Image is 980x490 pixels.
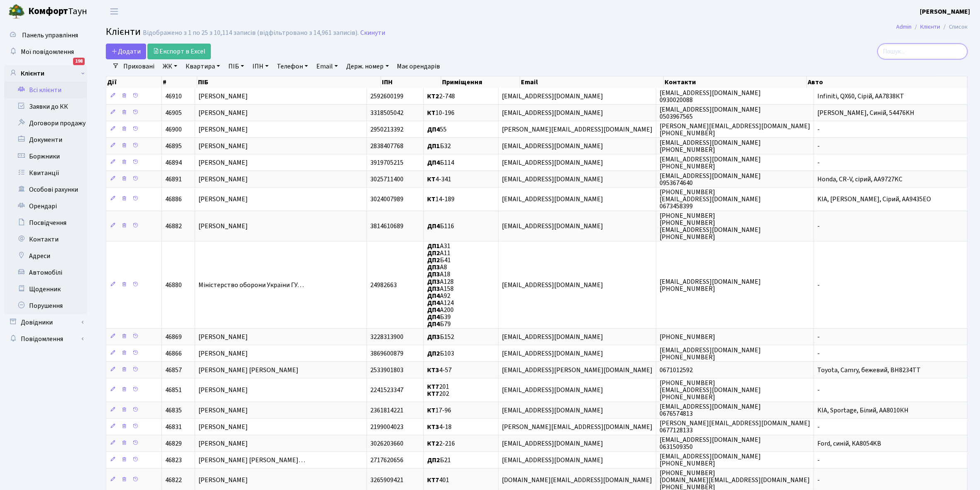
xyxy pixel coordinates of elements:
a: Email [313,59,341,73]
span: [PERSON_NAME] [198,385,248,395]
span: [EMAIL_ADDRESS][DOMAIN_NAME] 0953674640 [660,171,761,188]
span: 3024007989 [370,195,403,204]
span: [EMAIL_ADDRESS][PERSON_NAME][DOMAIN_NAME] [502,366,653,375]
a: Довідники [4,314,87,331]
span: [PERSON_NAME][EMAIL_ADDRESS][DOMAIN_NAME] 0677128133 [660,419,810,435]
span: [PERSON_NAME] [198,349,248,358]
a: Приховані [120,59,158,73]
th: Email [520,76,664,88]
span: 46822 [165,475,182,485]
a: Контакти [4,231,87,248]
span: 46895 [165,141,182,151]
span: [PERSON_NAME] [198,422,248,431]
a: Панель управління [4,27,87,44]
span: 46851 [165,385,182,395]
b: ДП2 [427,349,440,358]
span: - [817,456,820,465]
a: Адреси [4,248,87,264]
a: Договори продажу [4,115,87,132]
span: 3228313900 [370,332,403,341]
a: Повідомлення [4,331,87,347]
span: [PERSON_NAME] [198,125,248,134]
span: 10-196 [427,108,455,117]
a: Документи [4,132,87,148]
a: Порушення [4,297,87,314]
a: Має орендарів [394,59,444,73]
th: # [162,76,198,88]
li: Список [940,22,968,32]
a: Боржники [4,148,87,165]
b: КТ3 [427,422,439,431]
span: 2361814221 [370,406,403,415]
span: - [817,158,820,167]
a: Щоденник [4,281,87,297]
b: КТ [427,108,435,117]
span: [EMAIL_ADDRESS][DOMAIN_NAME] [502,92,603,101]
span: 2199004023 [370,422,403,431]
b: КТ [427,175,435,184]
span: Ford, синій, KA8054KB [817,439,881,448]
span: 46910 [165,92,182,101]
span: [PERSON_NAME] [198,475,248,485]
span: Таун [28,5,87,19]
span: [PERSON_NAME] [198,175,248,184]
b: ДП2 [427,456,440,465]
b: КТ2 [427,439,439,448]
span: 2950213392 [370,125,403,134]
a: Особові рахунки [4,181,87,198]
span: А31 А11 Б41 А8 А18 А128 А158 А92 А124 А200 Б39 Б79 [427,241,454,329]
button: Переключити навігацію [104,5,125,18]
a: Телефон [274,59,311,73]
span: Б116 [427,222,454,231]
span: 0671012592 [660,366,693,375]
a: Автомобілі [4,264,87,281]
span: [EMAIL_ADDRESS][DOMAIN_NAME] 0676574813 [660,402,761,418]
a: Експорт в Excel [147,44,211,59]
span: Б114 [427,158,454,167]
nav: breadcrumb [884,18,980,36]
a: Заявки до КК [4,98,87,115]
span: 55 [427,125,447,134]
span: 46886 [165,195,182,204]
span: 46894 [165,158,182,167]
span: [PERSON_NAME][EMAIL_ADDRESS][DOMAIN_NAME] [PHONE_NUMBER] [660,122,810,138]
span: 46891 [165,175,182,184]
a: ПІБ [225,59,247,73]
span: [EMAIL_ADDRESS][DOMAIN_NAME] [502,332,603,341]
span: [PERSON_NAME] [198,332,248,341]
th: Дії [106,76,162,88]
span: Honda, CR-V, сірий, AA9727KC [817,175,902,184]
b: [PERSON_NAME] [920,7,970,16]
a: Держ. номер [343,59,392,73]
span: 2592600199 [370,92,403,101]
span: [PERSON_NAME], Синій, 54476KH [817,108,914,117]
b: ДП4 [427,222,440,231]
b: ДП3 [427,263,440,272]
b: ДП3 [427,284,440,293]
div: Відображено з 1 по 25 з 10,114 записів (відфільтровано з 14,961 записів). [143,29,359,37]
a: Всі клієнти [4,82,87,98]
a: Додати [106,44,146,59]
span: 46835 [165,406,182,415]
span: 17-96 [427,406,451,415]
span: [EMAIL_ADDRESS][DOMAIN_NAME] [502,158,603,167]
a: Admin [896,22,912,31]
span: [EMAIL_ADDRESS][DOMAIN_NAME] [502,195,603,204]
span: 401 [427,475,449,485]
span: 3026203660 [370,439,403,448]
span: 46882 [165,222,182,231]
span: 3318505042 [370,108,403,117]
span: 3814610689 [370,222,403,231]
span: - [817,280,820,290]
b: КТ3 [427,366,439,375]
span: 46831 [165,422,182,431]
span: [PERSON_NAME][EMAIL_ADDRESS][DOMAIN_NAME] [502,125,653,134]
span: [PERSON_NAME] [PERSON_NAME] [198,366,298,375]
span: [PHONE_NUMBER] [PHONE_NUMBER] [EMAIL_ADDRESS][DOMAIN_NAME] [PHONE_NUMBER] [660,211,761,241]
b: КТ7 [427,389,439,398]
b: ДП2 [427,256,440,265]
span: [EMAIL_ADDRESS][DOMAIN_NAME] [502,141,603,151]
span: Міністерство оборони України ГУ… [198,280,304,290]
a: Посвідчення [4,215,87,231]
b: КТ [427,406,435,415]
